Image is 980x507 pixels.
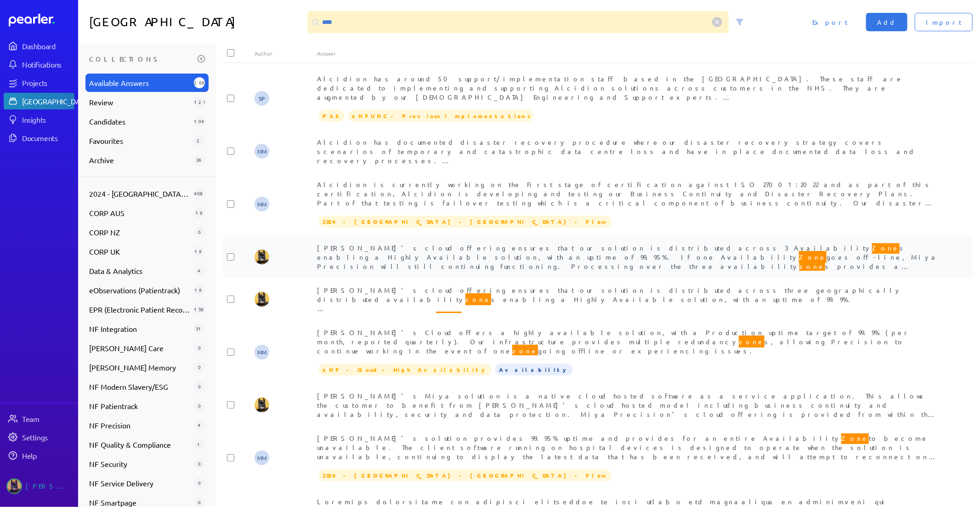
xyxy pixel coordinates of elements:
[255,144,269,159] span: Michelle Manuel
[194,246,205,257] div: 19
[739,336,765,347] span: zone
[22,97,91,106] div: [GEOGRAPHIC_DATA]
[4,447,74,464] a: Help
[255,398,269,412] img: Tung Nguyen
[194,154,205,165] div: 36
[194,323,205,334] div: 31
[194,439,205,450] div: 1
[22,41,74,51] div: Dashboard
[89,154,190,165] span: Archive
[194,362,205,373] div: 0
[495,364,573,376] span: Availability
[4,410,74,427] a: Team
[26,479,72,494] div: [PERSON_NAME]
[89,11,304,33] h1: [GEOGRAPHIC_DATA]
[89,362,190,373] span: [PERSON_NAME] Memory
[22,451,74,460] div: Help
[89,381,190,392] span: NF Modern Slavery/ESG
[866,13,907,31] button: Add
[317,328,911,357] span: [PERSON_NAME]'s Cloud offers a highly available solution, with a Production uptime target of 99.9...
[194,458,205,469] div: 0
[317,286,941,460] span: [PERSON_NAME]'s cloud offering ensures that our solution is distributed across three geographical...
[194,304,205,315] div: 158
[6,479,22,494] img: Tung Nguyen
[255,450,269,465] span: Michelle Manuel
[194,207,205,218] div: 16
[348,110,533,122] span: zNFUNC - Previous Implementations
[255,50,317,57] div: Author
[801,13,859,31] button: Export
[317,242,939,298] span: [PERSON_NAME]'s cloud offering ensures that our solution is distributed across 3 Availability s e...
[89,77,190,88] span: Available Answers
[877,17,896,27] span: Add
[255,345,269,359] span: Michelle Manuel
[89,97,190,108] span: Review
[4,429,74,445] a: Settings
[319,469,612,481] span: 2024 - VIC - Peninsula - Flow
[4,74,74,91] a: Projects
[512,345,538,357] span: zone
[194,285,205,296] div: 19
[89,51,194,66] h3: Collections
[4,38,74,54] a: Dashboard
[317,432,937,479] span: [PERSON_NAME]'s solution provides 99.95% uptime and provides for an entire Availability to become...
[9,14,74,27] a: Dashboard
[89,458,190,469] span: NF Security
[89,323,190,334] span: NF Integration
[89,478,190,489] span: NF Service Delivery
[4,130,74,146] a: Documents
[799,260,825,272] span: zone
[317,74,922,131] span: Alcidion has around 50 support/implementation staff based in the [GEOGRAPHIC_DATA]. These staff a...
[319,216,612,228] span: 2024 - VIC - Peninsula - Flow
[194,400,205,411] div: 0
[317,180,938,354] span: Alcidion is currently working on the first stage of certification against ISO 27001:2022 and as p...
[465,293,491,305] span: zone
[194,478,205,489] div: 0
[194,227,205,238] div: 0
[926,17,962,27] span: Import
[317,138,938,247] span: Alcidion has documented disaster recovery procedure where our disaster recovery strategy covers s...
[255,292,269,307] img: Tung Nguyen
[194,420,205,431] div: 4
[4,56,74,73] a: Notifications
[4,93,74,109] a: [GEOGRAPHIC_DATA]
[89,135,190,146] span: Favourites
[799,251,827,263] span: Zone
[89,304,190,315] span: EPR (Electronic Patient Record)
[319,110,345,122] span: PAS
[915,13,973,31] button: Import
[89,116,190,127] span: Candidates
[22,133,74,142] div: Documents
[89,285,190,296] span: eObservations (Patientrack)
[255,91,269,106] span: Sarah Pendlebury
[194,135,205,146] div: 2
[89,420,190,431] span: NF Precision
[89,439,190,450] span: NF Quality & Compliance
[194,97,205,108] div: 1292
[89,400,190,411] span: NF Patientrack
[255,197,269,211] span: Michelle Manuel
[317,50,941,57] div: Answer
[89,227,190,238] span: CORP NZ
[22,414,74,423] div: Team
[22,60,74,69] div: Notifications
[194,381,205,392] div: 0
[4,475,74,498] a: Tung Nguyen's photo[PERSON_NAME]
[255,250,269,264] img: Tung Nguyen
[4,111,74,128] a: Insights
[872,242,900,254] span: Zone
[22,115,74,124] div: Insights
[89,265,190,276] span: Data & Analytics
[841,432,869,444] span: Zone
[194,342,205,353] div: 0
[194,265,205,276] div: 4
[812,17,848,27] span: Export
[22,433,74,442] div: Settings
[319,364,492,376] span: zNF - Cloud - High Availability
[22,78,74,87] div: Projects
[89,188,190,199] span: 2024 - [GEOGRAPHIC_DATA] - [GEOGRAPHIC_DATA] - Flow
[194,116,205,127] div: 1049
[89,207,190,218] span: CORP AUS
[194,77,205,88] div: 2060
[89,342,190,353] span: [PERSON_NAME] Care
